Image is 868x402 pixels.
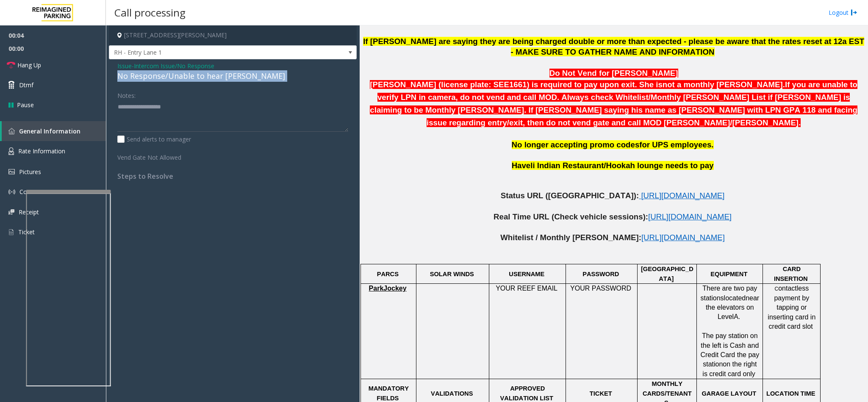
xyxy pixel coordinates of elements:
div: No Response/Unable to hear [PERSON_NAME] [117,70,348,82]
span: CARD INSERTION [774,266,808,282]
a: ParkJockey [369,285,407,292]
img: 'icon' [8,169,15,175]
a: [URL][DOMAIN_NAME] [641,193,724,200]
span: USERNAME [509,271,544,277]
label: Send alerts to manager [117,135,191,144]
span: - [132,62,214,70]
span: There are two pay stations [700,285,757,301]
span: [URL][DOMAIN_NAME] [648,212,732,221]
span: Real Time URL (Check vehicle sessions): [494,212,648,221]
span: Do Not Vend for [PERSON_NAME] [549,69,678,78]
span: PASSWORD [582,271,619,277]
span: Common Issues [19,188,64,196]
span: MANDATORY FIELDS [369,385,409,401]
span: ontactless payment by tapping or inserting card in credit card slot [768,285,815,330]
span: General Information [19,127,80,135]
span: C [774,286,778,292]
span: Whitelist / Monthly [PERSON_NAME]: [500,233,641,242]
span: Ticket [18,228,35,236]
a: General Information [2,121,106,141]
span: Status URL ([GEOGRAPHIC_DATA]): [501,191,639,200]
h4: Steps to Resolve [117,172,348,180]
span: located [724,294,746,302]
span: The pay station on the left is Cash and Credit Card the pay station [700,332,759,368]
label: Notes: [117,88,136,100]
img: logout [851,8,857,17]
span: RH - Entry Lane 1 [109,46,307,59]
span: [URL][DOMAIN_NAME] [641,191,724,200]
span: YOUR REEF EMAIL [496,285,557,292]
h4: [STREET_ADDRESS][PERSON_NAME] [109,25,357,45]
span: Rate Information [18,147,65,155]
span: Issue [117,61,132,70]
span: EQUIPMENT [710,271,747,277]
img: 'icon' [8,209,14,215]
span: [URL][DOMAIN_NAME] [641,233,725,242]
span: YOUR PASSWORD [570,285,631,292]
span: on the right is credit card only [702,360,757,377]
img: 'icon' [8,128,15,134]
label: Vend Gate Not Allowed [115,150,213,162]
span: Dtmf [19,80,33,89]
span: near the elevators on Level [706,294,759,321]
span: TICKET [590,390,612,397]
img: 'icon' [8,228,14,236]
span: Haveli Indian Restaurant/Hookah lounge needs to pay [512,161,714,170]
span: A. [734,313,740,320]
span: not a monthly [PERSON_NAME]. [370,80,785,89]
span: Pictures [19,168,41,176]
a: Logout [829,8,857,17]
span: APPROVED VALIDATION LIST [500,385,553,401]
h3: Call processing [110,2,190,23]
span: VALIDATIONS [431,390,473,397]
span: Receipt [19,208,39,216]
span: Pause [17,100,34,109]
span: PARCS [377,271,399,277]
span: If [PERSON_NAME] are saying they are being charged double or more than expected - please be aware... [363,37,864,56]
span: Intercom Issue/No Response [134,61,214,70]
span: [GEOGRAPHIC_DATA] [641,266,693,282]
span: LOCATION TIME [766,390,815,397]
a: [URL][DOMAIN_NAME] [648,214,732,221]
span: Hang Up [17,61,41,69]
span: GARAGE LAYOUT [702,390,756,397]
span: [PERSON_NAME] (license plate: SEE1661) is required to pay upon exit. She is [370,80,662,89]
img: 'icon' [8,147,14,155]
span: No longer accepting promo codes [512,140,640,149]
span: SOLAR WINDS [430,271,474,277]
a: [URL][DOMAIN_NAME] [641,235,725,241]
span: for UPS employees. [639,140,713,149]
img: 'icon' [8,189,15,195]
